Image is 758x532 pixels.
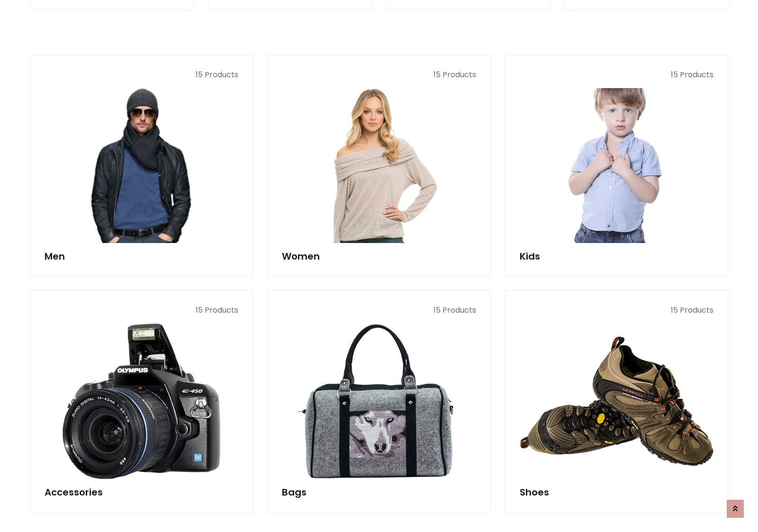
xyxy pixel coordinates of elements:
[520,305,713,316] p: 15 Products
[520,487,713,498] h5: Shoes
[45,69,238,81] p: 15 Products
[45,251,238,262] h5: Men
[45,305,238,316] p: 15 Products
[520,69,713,81] p: 15 Products
[282,251,476,262] h5: Women
[282,487,476,498] h5: Bags
[282,69,476,81] p: 15 Products
[520,251,713,262] h5: Kids
[282,305,476,316] p: 15 Products
[45,487,238,498] h5: Accessories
